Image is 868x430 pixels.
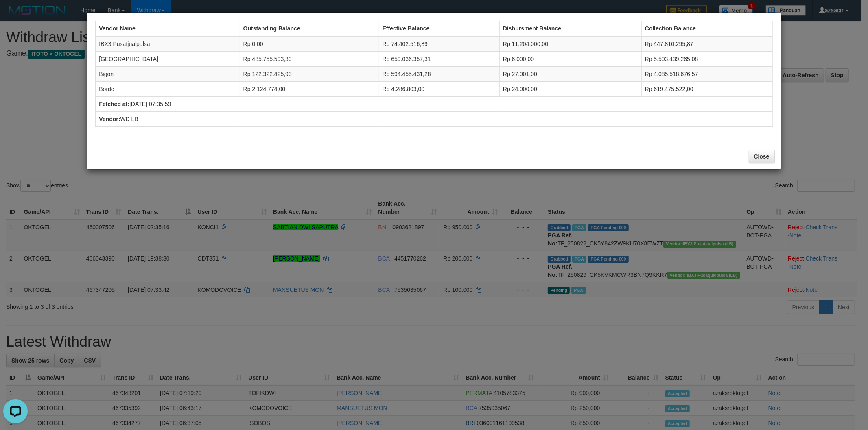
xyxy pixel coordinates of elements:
td: Rp 11.204.000,00 [500,36,642,52]
td: Rp 485.755.593,39 [240,52,379,67]
td: [DATE] 07:35:59 [96,97,772,112]
td: Rp 594.455.431,28 [379,67,499,82]
td: Rp 27.001,00 [500,67,642,82]
button: Open LiveChat chat widget [3,3,28,28]
th: Disbursment Balance [500,21,642,37]
th: Outstanding Balance [240,21,379,37]
b: Vendor: [99,116,120,122]
td: Rp 4.286.803,00 [379,82,499,97]
td: Rp 447.810.295,87 [641,36,772,52]
td: Rp 74.402.516,89 [379,36,499,52]
th: Vendor Name [96,21,240,37]
td: Borde [96,82,240,97]
td: WD LB [96,112,772,127]
td: Rp 6.000,00 [500,52,642,67]
td: Bigon [96,67,240,82]
td: Rp 24.000,00 [500,82,642,97]
td: Rp 122.322.425,93 [240,67,379,82]
td: Rp 4.085.518.676,57 [641,67,772,82]
td: [GEOGRAPHIC_DATA] [96,52,240,67]
td: IBX3 Pusatjualpulsa [96,36,240,52]
td: Rp 619.475.522,00 [641,82,772,97]
td: Rp 0,00 [240,36,379,52]
button: Close [749,150,775,163]
td: Rp 5.503.439.265,08 [641,52,772,67]
th: Collection Balance [641,21,772,37]
b: Fetched at: [99,101,129,107]
td: Rp 659.036.357,31 [379,52,499,67]
td: Rp 2.124.774,00 [240,82,379,97]
th: Effective Balance [379,21,499,37]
